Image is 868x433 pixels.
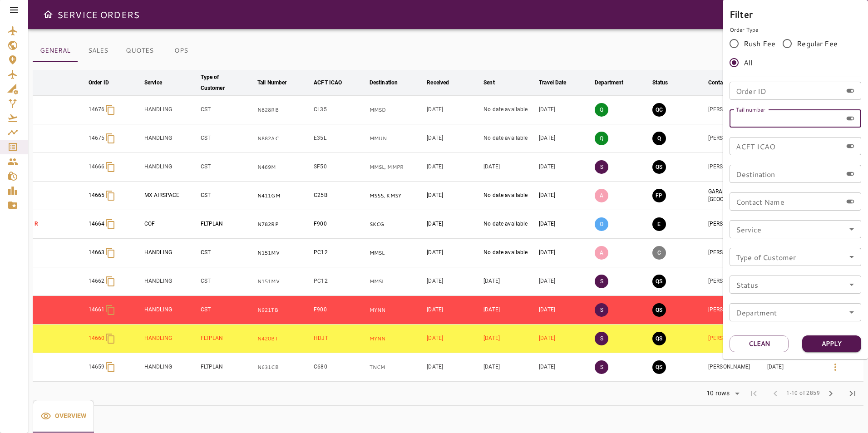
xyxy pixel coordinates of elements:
[845,306,858,319] button: Open
[730,7,861,21] h6: Filter
[797,38,838,49] span: Regular Fee
[730,34,861,72] div: rushFeeOrder
[736,105,765,113] label: Tail number
[744,38,775,49] span: Rush Fee
[802,335,861,352] button: Apply
[845,223,858,236] button: Open
[730,335,789,352] button: Clean
[744,57,752,68] span: All
[730,26,861,34] p: Order Type
[845,251,858,263] button: Open
[845,278,858,291] button: Open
